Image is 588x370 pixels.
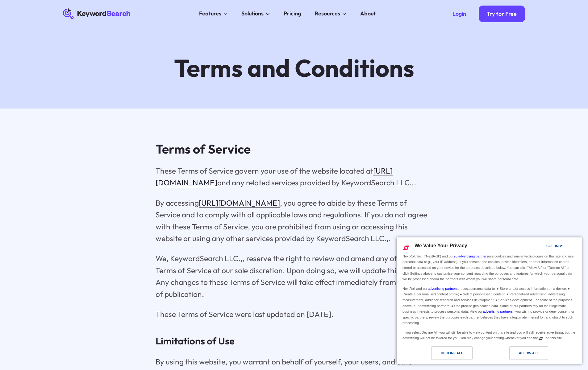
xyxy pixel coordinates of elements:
[284,10,301,18] div: Pricing
[400,346,489,363] a: Decline All
[199,10,221,18] div: Features
[487,10,517,17] div: Try for Free
[428,287,458,290] a: advertising partners
[489,346,578,363] a: Allow All
[156,253,432,300] p: We, KeywordSearch LLC.,, reserve the right to review and amend any of these Terms of Service at o...
[444,6,474,22] a: Login
[479,6,525,22] a: Try for Free
[401,328,577,342] div: If you select Decline All, you will still be able to view content on this site and you will still...
[546,243,563,249] div: Settings
[415,243,467,248] span: We Value Your Privacy
[241,10,264,18] div: Solutions
[360,10,376,18] div: About
[199,198,280,208] a: [URL][DOMAIN_NAME]
[536,241,550,253] a: Settings
[156,165,432,189] p: These Terms of Service govern your use of the website located at and any related services provide...
[174,55,414,81] h1: Terms and Conditions
[156,142,432,157] h2: Terms of Service
[441,350,463,356] div: Decline All
[280,8,305,19] a: Pricing
[454,254,488,258] a: 20 advertising partners
[401,253,577,283] div: NextRoll, Inc. ("NextRoll") and our use cookies and similar technologies on this site and use per...
[156,334,432,348] h3: Limitations of Use
[401,284,577,327] div: NextRoll and our process personal data to: ● Store and/or access information on a device; ● Creat...
[156,197,432,245] p: By accessing , you agree to abide by these Terms of Service and to comply with all applicable law...
[519,350,539,356] div: Allow All
[315,10,340,18] div: Resources
[156,308,432,320] p: These Terms of Service were last updated on [DATE].
[452,10,466,17] div: Login
[483,310,513,313] a: advertising partners
[356,8,380,19] a: About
